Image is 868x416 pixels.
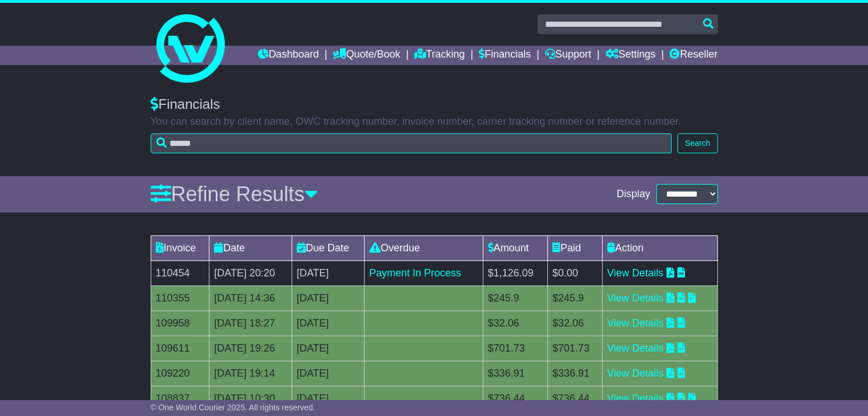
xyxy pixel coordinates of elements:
[258,46,319,65] a: Dashboard
[209,386,292,411] td: [DATE] 10:30
[548,311,603,336] td: $32.06
[209,286,292,311] td: [DATE] 14:36
[548,260,603,286] td: $0.00
[209,361,292,386] td: [DATE] 19:14
[151,361,209,386] td: 109220
[151,286,209,311] td: 110355
[545,46,591,65] a: Support
[607,393,664,404] a: View Details
[607,317,664,329] a: View Details
[151,386,209,411] td: 108837
[151,96,718,113] div: Financials
[333,46,400,65] a: Quote/Book
[151,311,209,336] td: 109958
[607,267,664,279] a: View Details
[605,46,656,65] a: Settings
[151,182,318,206] a: Refine Results
[151,336,209,361] td: 109611
[292,286,364,311] td: [DATE]
[151,116,718,128] p: You can search by client name, OWC tracking number, invoice number, carrier tracking number or re...
[209,235,292,260] td: Date
[616,188,650,201] span: Display
[209,260,292,286] td: [DATE] 20:20
[209,336,292,361] td: [DATE] 19:26
[479,46,531,65] a: Financials
[607,368,664,379] a: View Details
[483,311,547,336] td: $32.06
[483,260,547,286] td: $1,126.09
[292,386,364,411] td: [DATE]
[483,361,547,386] td: $336.91
[292,311,364,336] td: [DATE]
[414,46,465,65] a: Tracking
[607,292,664,304] a: View Details
[292,361,364,386] td: [DATE]
[548,336,603,361] td: $701.73
[483,235,547,260] td: Amount
[548,361,603,386] td: $336.91
[483,336,547,361] td: $701.73
[677,133,717,153] button: Search
[369,266,478,281] div: Payment In Process
[607,342,664,354] a: View Details
[548,235,603,260] td: Paid
[669,46,717,65] a: Reseller
[292,235,364,260] td: Due Date
[151,260,209,286] td: 110454
[364,235,483,260] td: Overdue
[292,260,364,286] td: [DATE]
[151,403,316,412] span: © One World Courier 2025. All rights reserved.
[483,386,547,411] td: $736.44
[483,286,547,311] td: $245.9
[209,311,292,336] td: [DATE] 18:27
[602,235,717,260] td: Action
[292,336,364,361] td: [DATE]
[548,386,603,411] td: $736.44
[548,286,603,311] td: $245.9
[151,235,209,260] td: Invoice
